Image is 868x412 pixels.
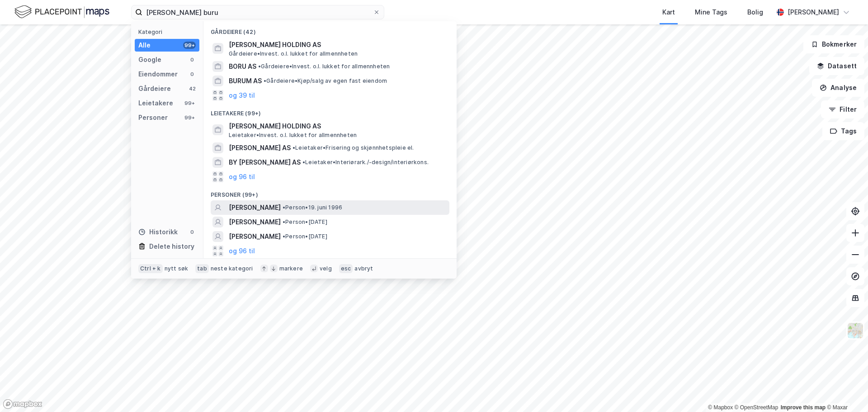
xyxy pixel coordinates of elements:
div: Google [138,54,161,65]
div: Kart [662,7,675,18]
a: OpenStreetMap [735,404,778,411]
a: Improve this map [781,404,826,411]
a: Mapbox homepage [3,399,42,409]
span: • [292,144,295,151]
span: Gårdeiere • Invest. o.l. lukket for allmennheten [229,50,358,57]
span: Person • 19. juni 1996 [283,204,342,211]
span: [PERSON_NAME] AS [229,142,291,153]
input: Søk på adresse, matrikkel, gårdeiere, leietakere eller personer [142,5,373,19]
div: nytt søk [165,265,189,272]
div: Historikk [138,227,178,237]
div: Eiendommer [138,69,178,80]
button: og 96 til [229,171,255,182]
div: 42 [189,85,196,92]
div: Leietakere (99+) [203,103,457,119]
span: • [283,204,285,211]
div: Delete history [149,241,194,252]
div: Personer [138,112,168,123]
span: Leietaker • Invest. o.l. lukket for allmennheten [229,132,357,139]
span: [PERSON_NAME] HOLDING AS [229,39,446,50]
a: Mapbox [708,404,733,411]
span: [PERSON_NAME] [229,202,281,213]
span: [PERSON_NAME] [229,231,281,242]
button: Filter [821,100,864,118]
span: BURUM AS [229,76,262,86]
span: • [258,63,261,70]
div: 99+ [183,114,196,121]
span: BY [PERSON_NAME] AS [229,157,301,168]
img: Z [847,322,864,339]
button: og 39 til [229,90,255,101]
span: Gårdeiere • Kjøp/salg av egen fast eiendom [264,77,387,85]
div: 0 [189,228,196,236]
div: Alle [138,40,151,51]
button: og 96 til [229,246,255,256]
div: velg [320,265,332,272]
div: esc [339,264,353,273]
div: 99+ [183,42,196,49]
span: • [283,233,285,240]
span: Person • [DATE] [283,218,327,226]
button: Bokmerker [803,35,864,53]
div: Gårdeiere [138,83,171,94]
span: • [283,218,285,225]
div: avbryt [354,265,373,272]
span: Leietaker • Frisering og skjønnhetspleie el. [292,144,414,152]
div: 0 [189,56,196,63]
div: tab [195,264,209,273]
span: • [264,77,266,84]
div: markere [279,265,303,272]
span: BORU AS [229,61,256,72]
button: Tags [822,122,864,140]
div: Gårdeiere (42) [203,21,457,38]
span: [PERSON_NAME] HOLDING AS [229,121,446,132]
div: Bolig [747,7,763,18]
div: Leietakere [138,98,173,109]
span: [PERSON_NAME] [229,217,281,227]
img: logo.f888ab2527a4732fd821a326f86c7f29.svg [14,4,109,20]
div: Ctrl + k [138,264,163,273]
div: 0 [189,71,196,78]
div: neste kategori [211,265,253,272]
div: Personer (99+) [203,184,457,200]
button: Datasett [809,57,864,75]
div: 99+ [183,99,196,107]
button: Analyse [812,79,864,97]
span: Gårdeiere • Invest. o.l. lukket for allmennheten [258,63,390,70]
span: Person • [DATE] [283,233,327,240]
span: Leietaker • Interiørark./-design/interiørkons. [302,159,429,166]
div: [PERSON_NAME] [788,7,839,18]
span: • [302,159,305,166]
iframe: Chat Widget [823,369,868,412]
div: Mine Tags [695,7,727,18]
div: Kategori [138,28,199,35]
